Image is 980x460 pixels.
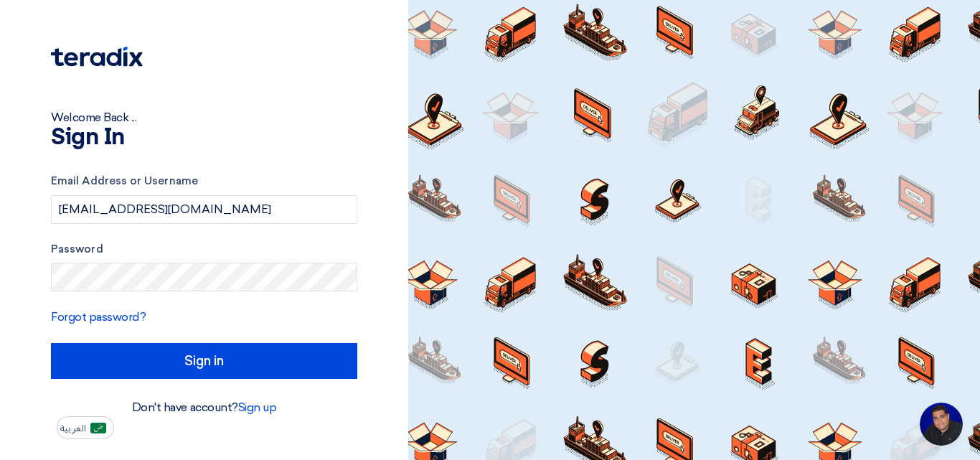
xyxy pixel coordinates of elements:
[90,423,106,433] img: ar-AR.png
[238,400,277,414] a: Sign up
[920,403,963,446] div: Open chat
[51,109,357,126] div: Welcome Back ...
[60,423,86,433] span: العربية
[51,399,357,416] div: Don't have account?
[51,310,146,324] a: Forgot password?
[51,343,357,379] input: Sign in
[51,126,357,149] h1: Sign In
[51,195,357,224] input: Enter your business email or username
[51,173,357,189] label: Email Address or Username
[51,241,357,258] label: Password
[51,47,143,67] img: Teradix logo
[57,416,114,439] button: العربية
